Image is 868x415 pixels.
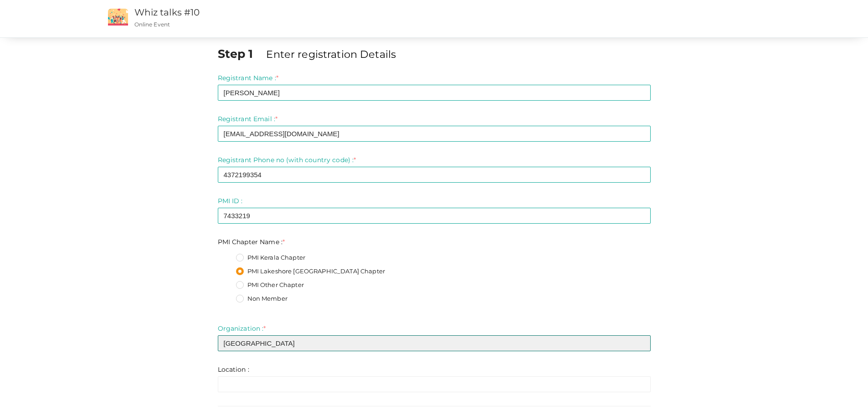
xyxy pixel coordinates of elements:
label: PMI ID : [218,196,243,205]
label: PMI Chapter Name : [218,237,285,246]
label: PMI Kerala Chapter [236,253,306,262]
label: PMI Other Chapter [236,281,304,290]
img: event2.png [108,9,128,26]
a: Whiz talks #10 [134,7,200,18]
label: Registrant Name : [218,73,279,82]
label: Location : [218,365,249,374]
label: Registrant Phone no (with country code) : [218,155,356,164]
label: Organization : [218,324,266,333]
label: Non Member [236,294,288,303]
label: Enter registration Details [266,47,396,61]
label: Registrant Email : [218,114,278,123]
input: Enter registrant phone no here. [218,167,651,183]
label: PMI Lakeshore [GEOGRAPHIC_DATA] Chapter [236,267,385,276]
input: Enter registrant email here. [218,126,651,142]
input: Enter registrant name here. [218,85,651,101]
p: Online Event [134,20,569,28]
label: Step 1 [218,46,265,62]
